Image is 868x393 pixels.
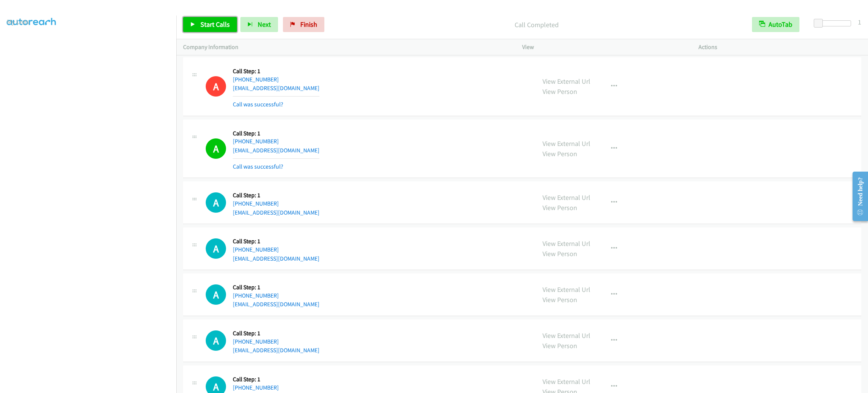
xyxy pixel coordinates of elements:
[206,192,226,213] h1: A
[542,77,590,86] a: View External Url
[7,17,29,26] a: My Lists
[206,284,226,305] h1: A
[206,138,226,159] h1: A
[233,246,279,253] a: [PHONE_NUMBER]
[233,101,283,108] a: Call was successful?
[233,130,319,137] h5: Call Step: 1
[542,203,577,212] a: View Person
[233,376,319,383] h5: Call Step: 1
[206,192,226,213] div: The call is yet to be attempted
[233,84,319,92] a: [EMAIL_ADDRESS][DOMAIN_NAME]
[233,138,279,145] a: [PHONE_NUMBER]
[200,20,230,29] span: Start Calls
[233,209,319,216] a: [EMAIL_ADDRESS][DOMAIN_NAME]
[858,17,861,27] div: 1
[233,284,319,291] h5: Call Step: 1
[233,255,319,262] a: [EMAIL_ADDRESS][DOMAIN_NAME]
[233,147,319,154] a: [EMAIL_ADDRESS][DOMAIN_NAME]
[206,76,226,97] h1: A
[542,87,577,96] a: View Person
[258,20,271,29] span: Next
[542,249,577,258] a: View Person
[542,341,577,350] a: View Person
[233,384,279,391] a: [PHONE_NUMBER]
[752,17,799,32] button: AutoTab
[206,330,226,351] h1: A
[233,238,319,245] h5: Call Step: 1
[542,285,590,294] a: View External Url
[233,330,319,337] h5: Call Step: 1
[233,76,279,83] a: [PHONE_NUMBER]
[698,43,861,52] p: Actions
[233,192,319,199] h5: Call Step: 1
[542,331,590,340] a: View External Url
[183,43,509,52] p: Company Information
[300,20,317,29] span: Finish
[233,200,279,207] a: [PHONE_NUMBER]
[283,17,324,32] a: Finish
[542,193,590,202] a: View External Url
[183,17,237,32] a: Start Calls
[233,301,319,308] a: [EMAIL_ADDRESS][DOMAIN_NAME]
[542,149,577,158] a: View Person
[542,239,590,248] a: View External Url
[233,338,279,345] a: [PHONE_NUMBER]
[335,20,738,30] p: Call Completed
[522,43,685,52] p: View
[233,292,279,299] a: [PHONE_NUMBER]
[233,347,319,354] a: [EMAIL_ADDRESS][DOMAIN_NAME]
[240,17,278,32] button: Next
[542,139,590,148] a: View External Url
[233,68,319,75] h5: Call Step: 1
[206,238,226,259] h1: A
[846,166,868,226] iframe: Resource Center
[233,163,283,170] a: Call was successful?
[7,34,176,392] iframe: To enrich screen reader interactions, please activate Accessibility in Grammarly extension settings
[542,377,590,386] a: View External Url
[542,295,577,304] a: View Person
